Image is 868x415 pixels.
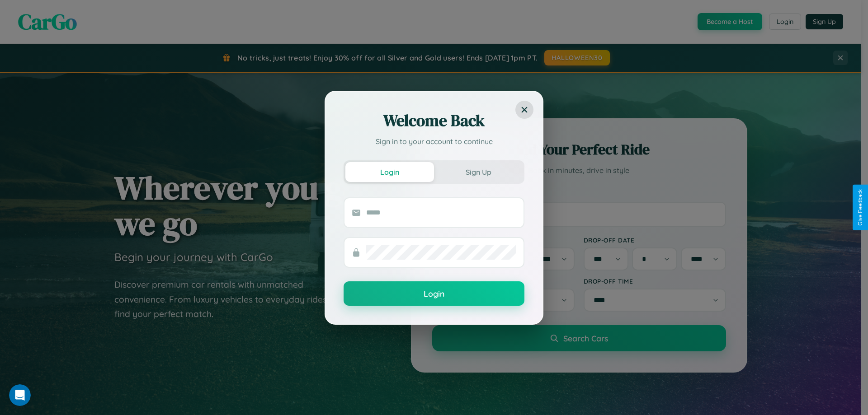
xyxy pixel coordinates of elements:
[344,136,524,147] p: Sign in to your account to continue
[857,189,863,226] div: Give Feedback
[434,162,523,182] button: Sign Up
[345,162,434,182] button: Login
[344,110,524,131] h2: Welcome Back
[9,384,31,406] iframe: Intercom live chat
[344,281,524,306] button: Login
